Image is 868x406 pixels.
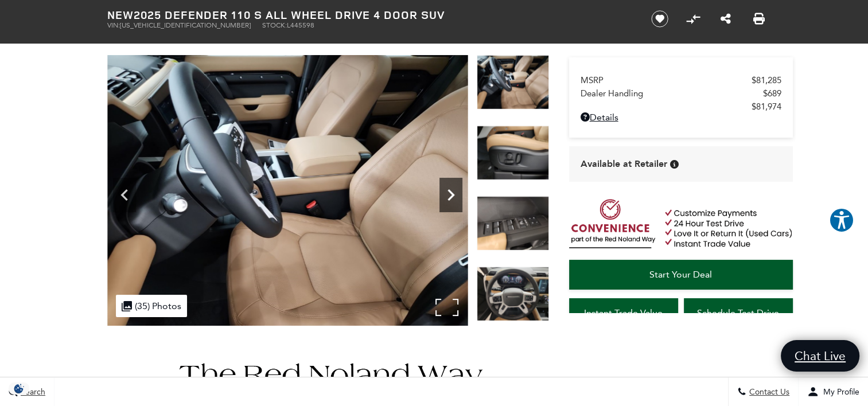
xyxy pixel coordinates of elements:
a: Share this New 2025 Defender 110 S All Wheel Drive 4 Door SUV [721,12,731,26]
span: $689 [763,88,781,99]
span: MSRP [581,75,752,85]
span: VIN: [107,21,120,29]
h1: 2025 Defender 110 S All Wheel Drive 4 Door SUV [107,9,632,21]
div: Previous [113,178,136,212]
div: Vehicle is in stock and ready for immediate delivery. Due to demand, availability is subject to c... [670,160,679,169]
img: New 2025 Santorini Black LAND ROVER S image 17 [477,126,549,180]
aside: Accessibility Help Desk [829,208,854,235]
img: New 2025 Santorini Black LAND ROVER S image 16 [477,55,549,110]
a: Chat Live [781,340,859,372]
a: Dealer Handling $689 [581,88,781,99]
img: New 2025 Santorini Black LAND ROVER S image 18 [477,196,549,251]
button: Explore your accessibility options [829,208,854,233]
a: Print this New 2025 Defender 110 S All Wheel Drive 4 Door SUV [753,12,765,26]
a: $81,974 [581,101,781,112]
span: Dealer Handling [581,88,763,99]
span: Stock: [262,21,287,29]
button: Save vehicle [647,10,672,28]
span: Schedule Test Drive [697,307,779,318]
a: Details [581,112,781,123]
section: Click to Open Cookie Consent Modal [6,382,32,395]
div: Next [439,178,462,212]
button: Open user profile menu [799,377,868,406]
span: Contact Us [746,387,789,397]
span: My Profile [819,387,859,397]
span: $81,285 [752,75,781,85]
img: New 2025 Santorini Black LAND ROVER S image 16 [107,55,468,326]
a: Instant Trade Value [569,298,678,328]
span: L445598 [287,21,314,29]
span: Instant Trade Value [584,307,663,318]
a: Start Your Deal [569,260,793,290]
span: $81,974 [752,101,781,112]
a: MSRP $81,285 [581,75,781,85]
span: Chat Live [789,348,851,364]
strong: New [107,7,134,22]
span: Available at Retailer [581,158,667,170]
img: Opt-Out Icon [6,382,32,395]
button: Compare Vehicle [684,10,702,28]
span: [US_VEHICLE_IDENTIFICATION_NUMBER] [120,21,251,29]
div: (35) Photos [116,295,187,317]
span: Start Your Deal [649,269,712,280]
img: New 2025 Santorini Black LAND ROVER S image 19 [477,267,549,321]
a: Schedule Test Drive [684,298,793,328]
